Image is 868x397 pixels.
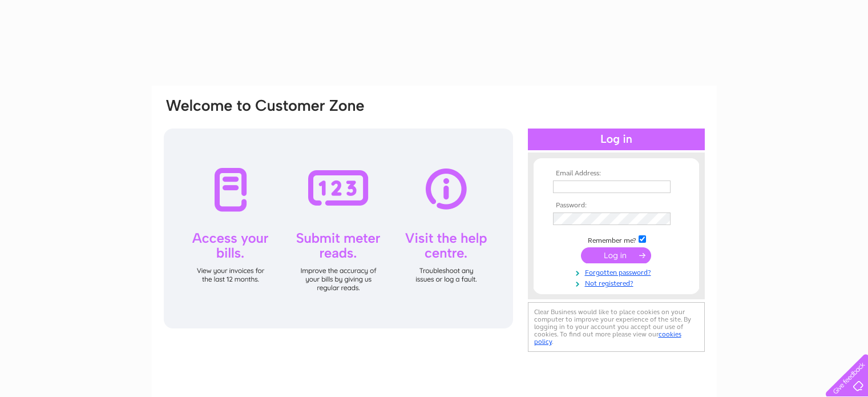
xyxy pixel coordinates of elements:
a: Forgotten password? [553,266,683,277]
input: Submit [581,247,651,263]
td: Remember me? [550,234,683,245]
th: Password: [550,202,683,210]
a: Not registered? [553,277,683,288]
th: Email Address: [550,170,683,178]
a: cookies policy [534,330,681,346]
div: Clear Business would like to place cookies on your computer to improve your experience of the sit... [528,302,705,352]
